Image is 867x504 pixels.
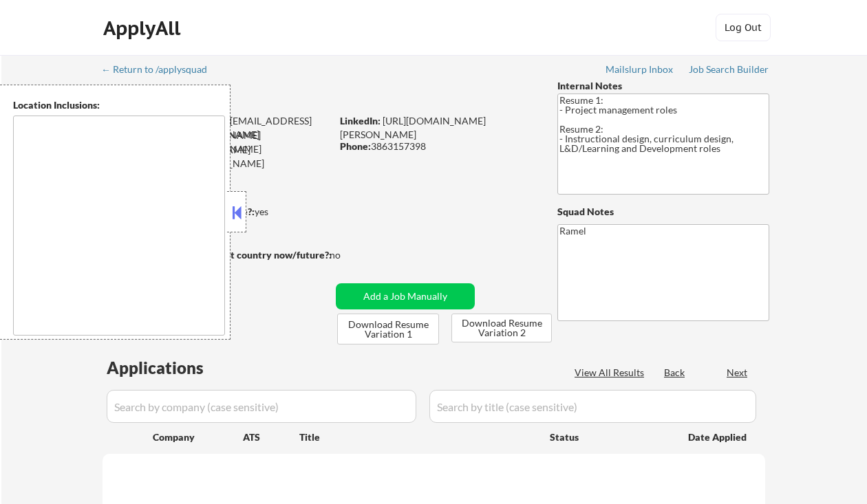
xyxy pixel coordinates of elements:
[606,65,674,74] div: Mailslurp Inbox
[664,366,686,380] div: Back
[688,430,749,444] div: Date Applied
[340,115,486,140] a: [URL][DOMAIN_NAME][PERSON_NAME]
[337,314,439,344] button: Download Resume Variation 1
[107,360,243,376] div: Applications
[606,64,674,78] a: Mailslurp Inbox
[336,283,475,309] button: Add a Job Manually
[557,205,769,219] div: Squad Notes
[429,390,756,423] input: Search by title (case sensitive)
[340,140,371,152] strong: Phone:
[103,17,184,40] div: ApplyAll
[575,366,648,380] div: View All Results
[299,430,537,444] div: Title
[107,390,416,423] input: Search by company (case sensitive)
[550,424,668,449] div: Status
[243,430,299,444] div: ATS
[13,98,225,112] div: Location Inclusions:
[340,115,381,127] strong: LinkedIn:
[340,140,535,153] div: 3863157398
[716,14,771,41] button: Log Out
[557,79,769,93] div: Internal Notes
[727,366,749,380] div: Next
[689,65,769,74] div: Job Search Builder
[101,65,220,74] div: ← Return to /applysquad
[451,314,552,342] button: Download Resume Variation 2
[153,430,243,444] div: Company
[101,64,220,78] a: ← Return to /applysquad
[330,248,369,262] div: no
